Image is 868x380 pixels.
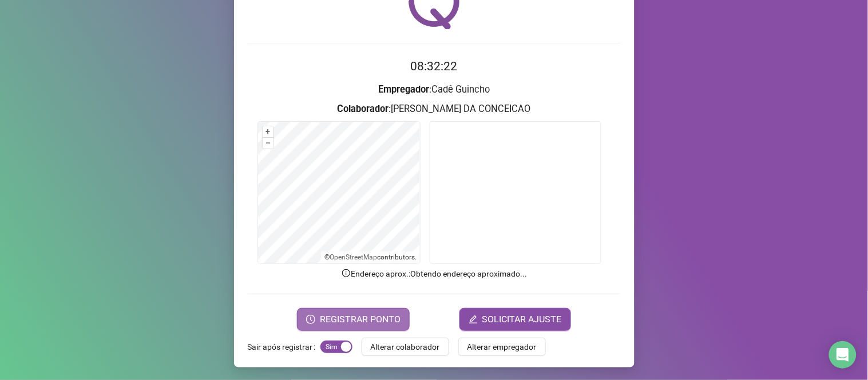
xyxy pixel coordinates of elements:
[248,102,621,117] h3: : [PERSON_NAME] DA CONCEICAO
[459,308,571,331] button: editSOLICITAR AJUSTE
[263,126,274,137] button: +
[378,84,429,95] strong: Empregador
[330,253,377,261] a: OpenStreetMap
[320,313,401,326] span: REGISTRAR PONTO
[248,82,621,97] h3: : Cadê Guincho
[306,315,315,324] span: clock-circle
[341,268,351,278] span: info-circle
[263,138,274,149] button: –
[482,313,562,326] span: SOLICITAR AJUSTE
[338,103,389,114] strong: Colaborador
[371,341,440,353] span: Alterar colaborador
[248,267,621,280] p: Endereço aprox. : Obtendo endereço aproximado...
[469,315,478,324] span: edit
[829,341,857,369] div: Open Intercom Messenger
[324,253,417,261] li: © contributors.
[248,338,320,356] label: Sair após registrar
[362,338,449,356] button: Alterar colaborador
[411,59,458,73] time: 08:32:22
[467,341,537,353] span: Alterar empregador
[458,338,546,356] button: Alterar empregador
[297,308,410,331] button: REGISTRAR PONTO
